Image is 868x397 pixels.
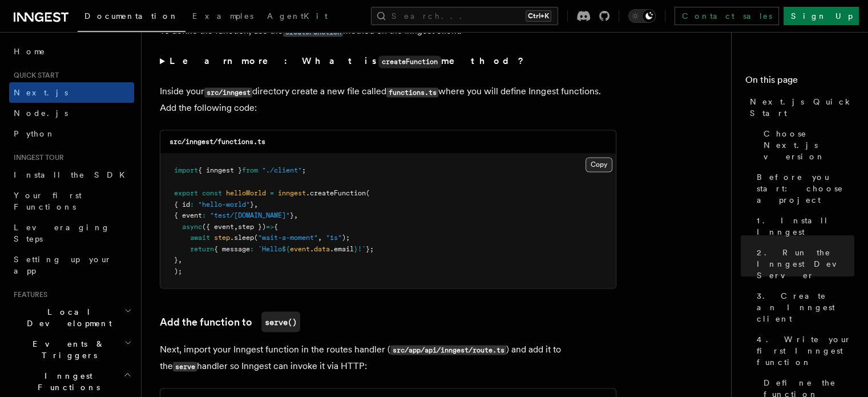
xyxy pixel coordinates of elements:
a: Before you start: choose a project [752,167,854,210]
span: Install the SDK [14,170,132,179]
button: Copy [586,157,612,172]
span: , [254,200,258,208]
kbd: Ctrl+K [526,10,551,22]
span: . [310,244,314,252]
span: 4. Write your first Inngest function [757,334,854,368]
span: AgentKit [267,11,328,21]
span: Events & Triggers [9,338,124,361]
a: Install the SDK [9,165,134,185]
span: , [318,233,322,241]
span: async [182,222,202,230]
a: Leveraging Steps [9,217,134,249]
span: data [314,244,330,252]
a: Setting up your app [9,249,134,281]
span: , [234,222,238,230]
span: .email [330,244,354,252]
summary: Learn more: What iscreateFunctionmethod? [160,53,616,70]
span: Examples [192,11,253,21]
code: createFunction [378,55,441,68]
a: Node.js [9,103,134,123]
span: .createFunction [306,189,366,197]
span: ${ [282,244,290,252]
span: ); [342,233,350,241]
span: "1s" [326,233,342,241]
span: { [274,222,278,230]
span: ( [366,189,370,197]
span: step }) [238,222,266,230]
span: step [214,233,230,241]
span: , [294,211,298,219]
span: event [290,244,310,252]
span: inngest [278,189,306,197]
a: Examples [185,3,260,31]
button: Events & Triggers [9,334,134,366]
span: { id [174,200,190,208]
span: Next.js Quick Start [750,96,854,119]
span: } [174,255,178,263]
span: Node.js [14,109,68,118]
span: => [266,222,274,230]
a: Contact sales [675,7,779,25]
span: Your first Functions [14,191,82,211]
span: await [190,233,210,241]
span: Quick start [9,71,59,80]
span: = [270,189,274,197]
span: Before you start: choose a project [757,171,854,206]
span: ( [254,233,258,241]
a: 3. Create an Inngest client [752,286,854,329]
span: 3. Create an Inngest client [757,290,854,324]
code: src/inngest [204,87,252,97]
a: Python [9,123,134,144]
span: !` [358,244,366,252]
span: : [190,200,194,208]
span: Inngest tour [9,153,64,162]
span: ); [174,267,182,275]
span: ({ event [202,222,234,230]
span: .sleep [230,233,254,241]
span: } [354,244,358,252]
span: import [174,166,198,174]
button: Toggle dark mode [628,9,656,23]
code: serve [173,362,197,371]
span: : [202,211,206,219]
a: 1. Install Inngest [752,210,854,242]
span: export [174,189,198,197]
span: Documentation [84,11,179,21]
a: 4. Write your first Inngest function [752,329,854,372]
span: }; [366,244,374,252]
span: Leveraging Steps [14,223,110,243]
a: Choose Next.js version [759,123,854,167]
p: Next, import your Inngest function in the routes handler ( ) and add it to the handler so Inngest... [160,341,616,374]
a: AgentKit [260,3,334,31]
span: Python [14,129,55,138]
span: `Hello [258,244,282,252]
span: "test/[DOMAIN_NAME]" [210,211,290,219]
a: Next.js Quick Start [745,91,854,123]
a: Home [9,41,134,62]
span: } [290,211,294,219]
span: "./client" [262,166,302,174]
h4: On this page [745,73,854,91]
a: Your first Functions [9,185,134,217]
code: src/app/api/inngest/route.ts [390,345,506,355]
a: Sign Up [784,7,859,25]
button: Search...Ctrl+K [371,7,558,25]
span: 1. Install Inngest [757,215,854,238]
a: 2. Run the Inngest Dev Server [752,242,854,286]
code: serve() [261,311,300,332]
span: "wait-a-moment" [258,233,318,241]
span: , [178,255,182,263]
span: : [250,244,254,252]
span: helloWorld [226,189,266,197]
strong: Learn more: What is method? [169,55,526,66]
span: 2. Run the Inngest Dev Server [757,247,854,281]
span: } [250,200,254,208]
span: Choose Next.js version [764,128,854,162]
a: Next.js [9,82,134,103]
a: Add the function toserve() [160,311,300,332]
p: Inside your directory create a new file called where you will define Inngest functions. Add the f... [160,83,616,116]
span: const [202,189,222,197]
span: Home [14,46,46,57]
span: Setting up your app [14,255,112,275]
span: return [190,244,214,252]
